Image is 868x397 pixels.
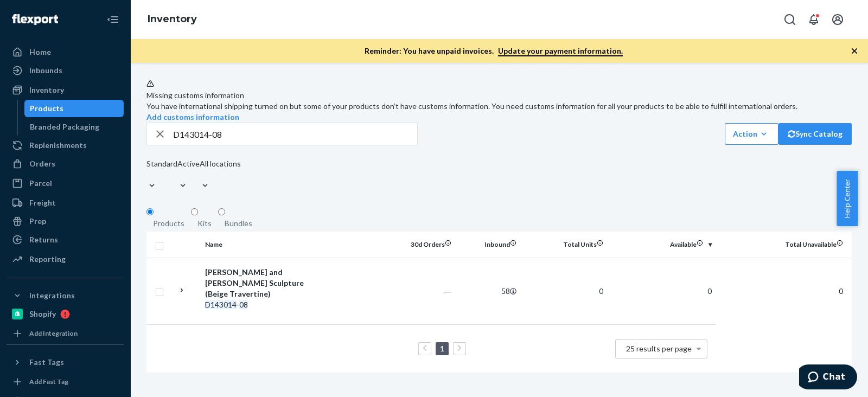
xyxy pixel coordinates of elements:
a: Inbounds [7,62,124,79]
ol: breadcrumbs [139,4,206,35]
div: Inventory [29,85,64,95]
div: Orders [29,158,55,169]
div: Bundles [225,218,252,229]
a: Parcel [7,175,124,192]
div: Active [177,158,200,169]
div: Returns [29,234,58,245]
div: Reporting [29,254,66,265]
div: Standard [146,158,177,169]
input: Search inventory by name or sku [173,123,417,145]
div: Prep [29,216,46,227]
input: Standard [146,169,148,180]
a: Home [7,43,124,61]
a: Reporting [7,251,124,268]
a: Prep [7,213,124,230]
input: Active [177,169,178,180]
a: Add Integration [7,327,124,340]
th: Inbound [456,232,521,258]
a: Update your payment information. [498,46,623,56]
th: Name [201,232,323,258]
a: Add Fast Tag [7,375,124,388]
div: Integrations [29,290,75,301]
input: All locations [200,169,201,180]
a: Replenishments [7,137,124,154]
input: Bundles [218,208,225,215]
th: Total Unavailable [716,232,852,258]
div: Products [30,103,63,114]
div: Branded Packaging [30,121,99,132]
a: Page 1 is your current page [438,344,446,353]
button: Help Center [837,171,858,226]
span: 0 [599,286,603,296]
td: 58 [456,258,521,324]
em: 08 [239,300,248,309]
button: Sync Catalog [778,123,852,145]
button: Open account menu [827,9,848,30]
button: Close Navigation [102,9,124,30]
a: Shopify [7,305,124,323]
span: 0 [839,286,843,296]
span: 25 results per page [626,344,692,353]
a: Freight [7,194,124,212]
th: 30d Orders [391,232,456,258]
a: Orders [7,155,124,172]
a: Branded Packaging [24,118,124,136]
div: [PERSON_NAME] and [PERSON_NAME] Sculpture (Beige Travertine) [205,267,318,299]
div: Add Fast Tag [29,377,68,386]
button: Integrations [7,287,124,304]
div: Fast Tags [29,357,64,368]
input: Products [146,208,154,215]
div: Inbounds [29,65,62,76]
div: Freight [29,197,56,208]
th: Total Units [521,232,608,258]
input: Kits [191,208,198,215]
img: Flexport logo [12,14,58,25]
td: ― [391,258,456,324]
div: Action [733,129,770,139]
button: Open Search Box [779,9,801,30]
div: Parcel [29,178,52,189]
a: Returns [7,231,124,248]
div: You have international shipping turned on but some of your products don’t have customs informatio... [146,101,852,112]
a: Add customs information [146,112,239,121]
a: Products [24,100,124,117]
div: Kits [197,218,212,229]
iframe: Opens a widget where you can chat to one of our agents [799,364,857,392]
div: Add Integration [29,329,78,338]
div: Replenishments [29,140,87,151]
th: Available [608,232,716,258]
div: Home [29,47,51,57]
button: Open notifications [803,9,825,30]
a: Inventory [148,13,197,25]
span: 0 [707,286,712,296]
div: Products [153,218,184,229]
span: Missing customs information [146,91,244,100]
a: Inventory [7,81,124,99]
button: Fast Tags [7,354,124,371]
button: Action [725,123,778,145]
p: Reminder: You have unpaid invoices. [365,46,623,56]
em: D143014 [205,300,237,309]
div: Shopify [29,309,56,319]
div: All locations [200,158,241,169]
div: - [205,299,318,310]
